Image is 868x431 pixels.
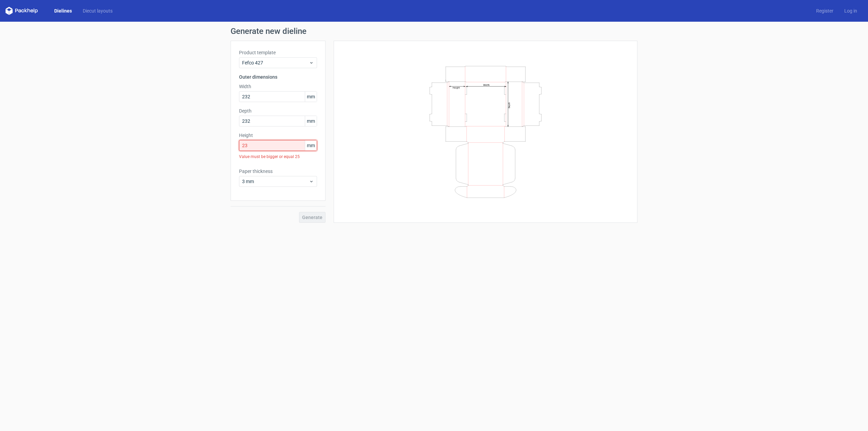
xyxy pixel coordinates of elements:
[231,27,637,35] h1: Generate new dieline
[305,140,317,151] span: mm
[508,102,511,108] text: Depth
[239,83,317,90] label: Width
[811,7,839,14] a: Register
[77,7,118,14] a: Diecut layouts
[242,178,309,185] span: 3 mm
[305,92,317,102] span: mm
[305,116,317,126] span: mm
[49,7,77,14] a: Dielines
[453,86,460,89] text: Height
[239,49,317,56] label: Product template
[483,83,490,86] text: Width
[239,132,317,139] label: Height
[839,7,863,14] a: Log in
[239,74,317,80] h3: Outer dimensions
[239,151,317,162] div: Value must be bigger or equal 25
[239,107,317,114] label: Depth
[242,59,309,66] span: Fefco 427
[239,168,317,175] label: Paper thickness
